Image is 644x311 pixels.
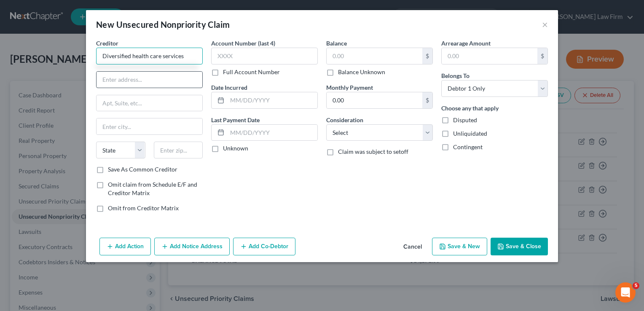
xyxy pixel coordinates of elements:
div: New Unsecured Nonpriority Claim [96,19,230,30]
input: XXXX [211,48,318,64]
div: $ [422,48,432,64]
span: Disputed [453,116,477,123]
input: 0.00 [327,48,422,64]
label: Last Payment Date [211,115,260,124]
label: Monthly Payment [326,83,373,92]
button: Add Co-Debtor [233,238,295,255]
span: 5 [633,282,639,289]
label: Choose any that apply [441,104,499,113]
button: Cancel [397,239,429,255]
label: Full Account Number [223,68,280,76]
label: Balance Unknown [338,68,385,76]
input: MM/DD/YYYY [227,92,317,108]
input: Enter zip... [154,142,203,158]
input: MM/DD/YYYY [227,125,317,141]
input: 0.00 [327,92,422,108]
div: $ [537,48,547,64]
button: Save & New [432,238,487,255]
input: Search creditor by name... [96,48,203,64]
span: Belongs To [441,72,470,79]
div: $ [422,92,432,108]
button: Add Action [99,238,151,255]
label: Balance [326,39,347,48]
label: Save As Common Creditor [108,165,177,174]
label: Date Incurred [211,83,247,92]
input: Apt, Suite, etc... [97,95,202,111]
span: Omit claim from Schedule E/F and Creditor Matrix [108,181,197,196]
label: Arrearage Amount [441,39,491,48]
span: Claim was subject to setoff [338,148,408,155]
span: Creditor [96,40,118,47]
label: Consideration [326,115,363,124]
span: Omit from Creditor Matrix [108,204,179,212]
span: Unliquidated [453,130,487,137]
input: 0.00 [442,48,537,64]
button: × [542,19,548,29]
input: Enter city... [97,118,202,134]
input: Enter address... [97,72,202,88]
span: Contingent [453,143,483,150]
label: Unknown [223,144,248,153]
label: Account Number (last 4) [211,39,275,48]
button: Save & Close [491,238,548,255]
iframe: Intercom live chat [615,282,636,303]
button: Add Notice Address [154,238,230,255]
